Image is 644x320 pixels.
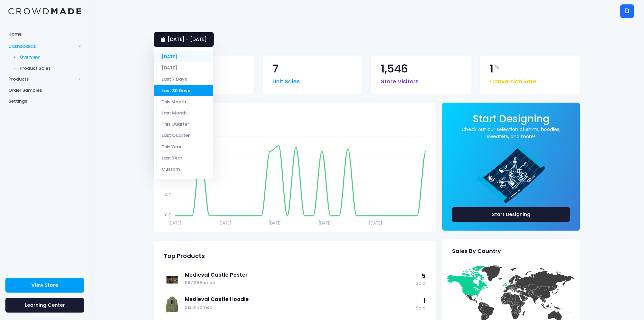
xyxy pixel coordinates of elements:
[185,280,412,286] span: $67.39 Earned
[8,43,75,50] span: Dashboards
[31,282,58,289] span: View Store
[452,126,570,140] a: Check out our selection of shirts, hoodies, sweaters, and more!
[154,62,213,73] li: [DATE]
[473,118,550,124] a: Start Designing
[416,280,426,287] span: Sold
[381,63,408,74] span: 1,546
[369,220,382,226] tspan: [DATE]
[452,248,501,255] span: Sales By Country
[8,31,81,38] span: Home
[20,54,81,61] span: Overview
[381,74,419,86] span: Store Visitors
[5,298,84,313] a: Learning Center
[154,73,213,85] li: Last 7 Days
[318,220,332,226] tspan: [DATE]
[8,98,81,105] span: Settings
[154,152,213,164] li: Last Year
[424,297,426,305] span: 1
[154,130,213,141] li: Last Quarter
[422,272,426,280] span: 5
[8,8,81,15] img: Logo
[218,220,232,226] tspan: [DATE]
[154,164,213,175] li: Custom
[452,207,570,222] a: Start Designing
[620,4,634,18] div: D
[154,96,213,107] li: This Month
[168,36,207,43] span: [DATE] - [DATE]
[165,192,171,198] tspan: 4.0
[495,63,499,71] span: %
[268,220,282,226] tspan: [DATE]
[154,119,213,130] li: This Quarter
[490,63,494,74] span: 1
[490,74,536,86] span: Conversion Rate
[164,253,205,260] span: Top Products
[165,212,171,218] tspan: 0.0
[8,87,81,94] span: Order Samples
[5,278,84,293] a: View Store
[154,32,214,47] a: [DATE] - [DATE]
[185,296,412,303] a: Medieval Castle Hoodie
[272,74,300,86] span: Unit Sales
[154,85,213,96] li: Last 30 Days
[25,302,65,308] span: Learning Center
[272,63,279,74] span: 7
[168,220,182,226] tspan: [DATE]
[154,141,213,152] li: This Year
[185,304,412,311] span: $13.01 Earned
[8,76,75,83] span: Products
[154,107,213,119] li: Last Month
[416,305,426,312] span: Sold
[473,112,550,126] span: Start Designing
[20,65,81,72] span: Product Sales
[185,271,412,279] a: Medieval Castle Poster
[154,51,213,62] li: [DATE]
